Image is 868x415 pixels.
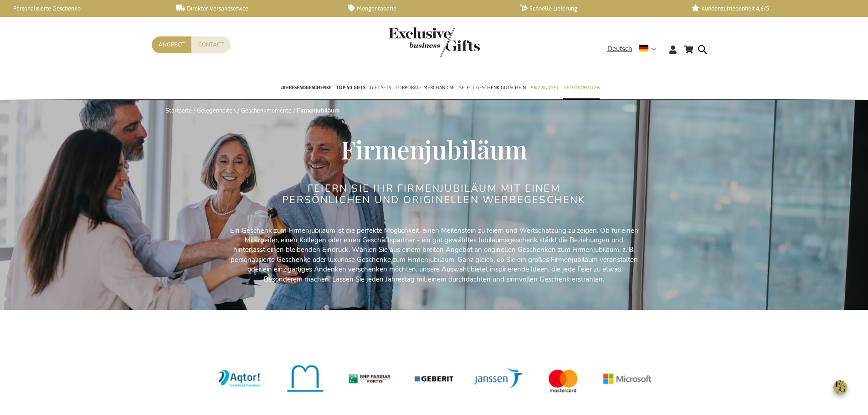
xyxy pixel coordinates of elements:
[459,83,526,92] span: Select Geschenk Gutschein
[191,36,231,53] a: Contact
[229,226,639,285] p: Ein Geschenk zum Firmenjubiläum ist die perfekte Möglichkeit, einen Meilenstein zu feiern und Wer...
[341,132,527,166] span: Firmenjubiläum
[241,107,292,115] a: Geschenkmomente
[348,5,505,12] a: Mengenrabatte
[281,83,332,92] span: Jahresendgeschenke
[520,5,677,12] a: Schnelle Lieferung
[692,5,849,12] a: Kundenzufriedenheit 4,6/5
[297,107,339,115] strong: Firmenjubiläum
[530,83,559,92] span: Pro Budget
[152,36,191,53] a: Angebot
[5,5,162,12] a: Personalisierte Geschenke
[336,83,365,92] span: TOP 50 Gifts
[607,44,662,54] div: Deutsch
[389,27,480,57] img: Exclusive Business gifts logo
[165,107,192,115] a: Startseite
[176,5,334,12] a: Direkter Versandservice
[263,183,605,205] h2: FEIERN SIE IHR FIRMENJUBILÄUM MIT EINEM PERSÖNLICHEN UND ORIGINELLEN WERBEGESCHENK
[563,83,600,92] span: Gelegenheiten
[607,44,632,54] span: Deutsch
[370,83,391,92] span: Gift Sets
[395,83,455,92] span: Corporate Merchandise
[197,107,236,115] a: Gelegenheiten
[389,27,434,57] a: store logo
